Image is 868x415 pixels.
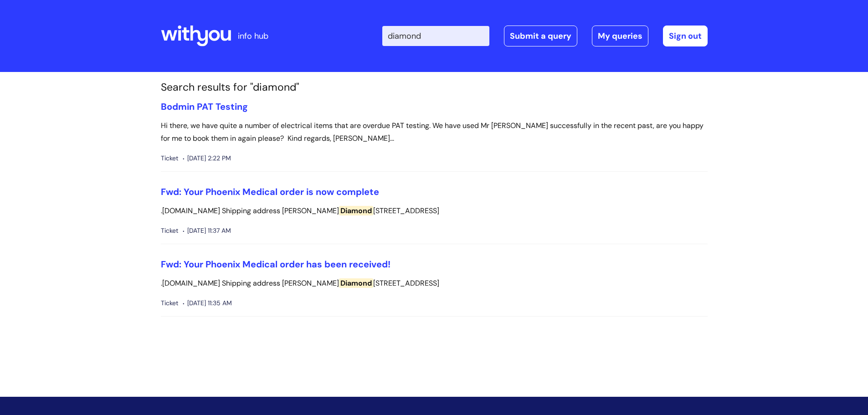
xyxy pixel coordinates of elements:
a: Bodmin PAT Testing [161,101,248,113]
span: [DATE] 2:22 PM [183,153,231,164]
span: [DATE] 11:37 AM [183,225,231,236]
p: .[DOMAIN_NAME] Shipping address [PERSON_NAME] [STREET_ADDRESS] [161,277,708,290]
span: Ticket [161,225,178,236]
a: Sign out [663,26,708,46]
div: | - [382,26,708,46]
span: Ticket [161,297,178,309]
span: Ticket [161,153,178,164]
span: Diamond [339,206,373,215]
h1: Search results for "diamond" [161,81,708,94]
a: Fwd: Your Phoenix Medical order has been received! [161,258,390,270]
a: Fwd: Your Phoenix Medical order is now complete [161,186,379,198]
p: .[DOMAIN_NAME] Shipping address [PERSON_NAME] [STREET_ADDRESS] [161,205,708,218]
a: My queries [592,26,648,46]
a: Submit a query [504,26,577,46]
p: info hub [238,29,268,43]
span: [DATE] 11:35 AM [183,297,232,309]
p: Hi there, we have quite a number of electrical items that are overdue PAT testing. We have used M... [161,119,708,146]
span: Diamond [339,278,373,288]
input: Search [382,26,489,46]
